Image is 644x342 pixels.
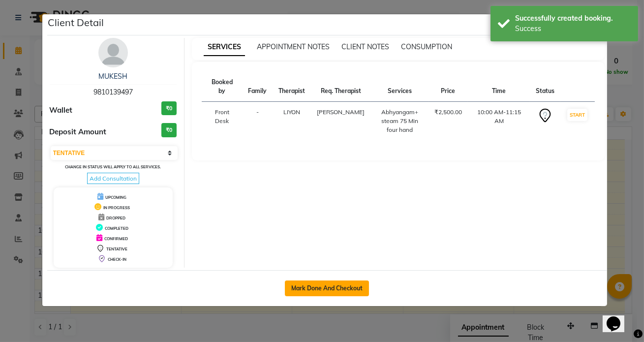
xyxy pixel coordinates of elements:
[273,72,311,102] th: Therapist
[285,280,369,296] button: Mark Done And Checkout
[515,24,631,34] div: Success
[87,173,139,184] span: Add Consultation
[106,247,127,251] span: TENTATIVE
[93,88,133,96] span: 9810139497
[257,42,330,51] span: APPOINTMENT NOTES
[48,15,104,30] h5: Client Detail
[401,42,452,51] span: CONSUMPTION
[242,102,273,141] td: -
[283,108,300,116] span: LIYON
[104,236,128,241] span: CONFIRMED
[105,226,128,231] span: COMPLETED
[429,72,468,102] th: Price
[341,42,389,51] span: CLIENT NOTES
[50,105,73,116] span: Wallet
[567,109,587,121] button: START
[468,102,530,141] td: 10:00 AM-11:15 AM
[161,123,177,137] h3: ₹0
[105,195,126,200] span: UPCOMING
[108,257,126,262] span: CHECK-IN
[515,13,631,24] div: Successfully created booking.
[603,303,634,332] iframe: chat widget
[202,102,242,141] td: Front Desk
[161,101,177,116] h3: ₹0
[370,72,429,102] th: Services
[376,108,423,134] div: Abhyangam+ steam 75 Min four hand
[530,72,560,102] th: Status
[317,108,365,116] span: [PERSON_NAME]
[242,72,273,102] th: Family
[98,72,127,81] a: MUKESH
[468,72,530,102] th: Time
[98,38,128,67] img: avatar
[50,126,107,138] span: Deposit Amount
[434,108,462,117] div: ₹2,500.00
[202,72,242,102] th: Booked by
[103,205,130,210] span: IN PROGRESS
[106,216,125,220] span: DROPPED
[311,72,370,102] th: Req. Therapist
[65,164,161,169] small: Change in status will apply to all services.
[204,38,245,56] span: SERVICES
